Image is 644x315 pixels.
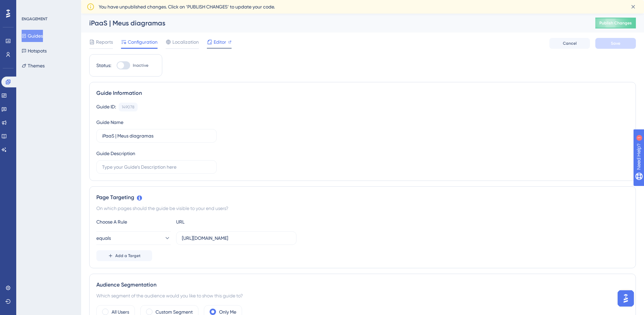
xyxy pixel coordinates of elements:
[176,218,251,226] div: URL
[172,38,199,46] span: Localization
[96,61,111,69] div: Status:
[96,118,123,126] div: Guide Name
[616,288,636,309] iframe: UserGuiding AI Assistant Launcher
[96,103,116,111] div: Guide ID:
[595,18,636,28] button: Publish Changes
[214,38,226,46] span: Editor
[96,218,171,226] div: Choose A Rule
[99,3,275,11] span: You have unpublished changes. Click on ‘PUBLISH CHANGES’ to update your code.
[47,3,49,9] div: 1
[96,281,629,289] div: Audience Segmentation
[102,132,211,140] input: Type your Guide’s Name here
[595,38,636,49] button: Save
[89,18,578,28] div: iPaaS | Meus diagramas
[96,204,629,212] div: On which pages should the guide be visible to your end users?
[182,234,291,242] input: yourwebsite.com/path
[96,231,171,245] button: equals
[16,2,42,10] span: Need Help?
[133,63,148,68] span: Inactive
[96,89,629,97] div: Guide Information
[122,104,135,110] div: 149078
[22,60,45,72] button: Themes
[22,30,43,42] button: Guides
[96,149,135,157] div: Guide Description
[22,45,47,57] button: Hotspots
[96,193,629,202] div: Page Targeting
[611,41,620,46] span: Save
[599,20,632,26] span: Publish Changes
[115,253,141,258] span: Add a Target
[563,41,577,46] span: Cancel
[102,163,211,171] input: Type your Guide’s Description here
[549,38,590,49] button: Cancel
[96,234,111,242] span: equals
[96,38,113,46] span: Reports
[96,292,629,300] div: Which segment of the audience would you like to show this guide to?
[22,16,47,22] div: ENGAGEMENT
[128,38,158,46] span: Configuration
[96,250,152,261] button: Add a Target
